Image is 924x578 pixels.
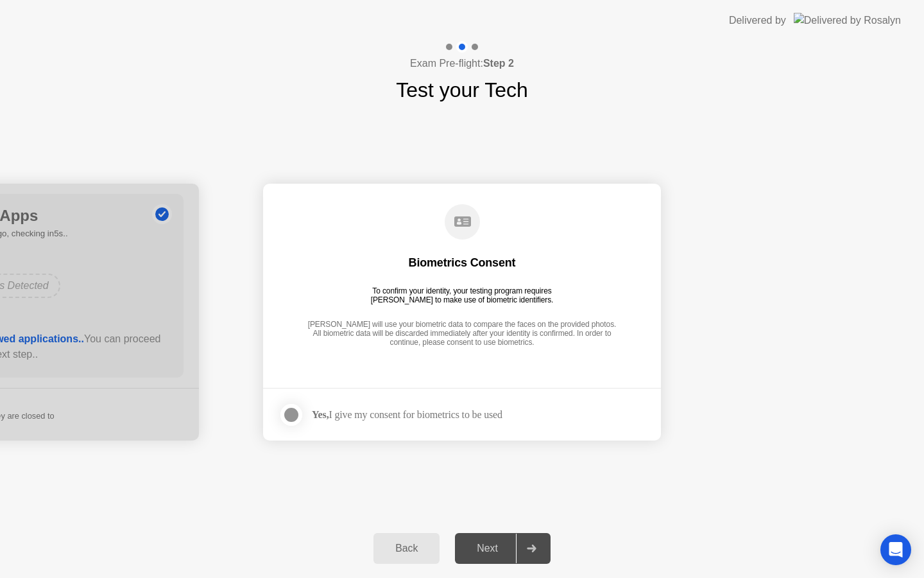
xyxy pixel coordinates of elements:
[729,13,786,28] div: Delivered by
[409,255,516,270] div: Biometrics Consent
[483,58,514,69] b: Step 2
[459,543,516,554] div: Next
[312,409,329,420] strong: Yes,
[455,533,551,564] button: Next
[410,56,514,71] h4: Exam Pre-flight:
[377,543,436,554] div: Back
[794,13,901,28] img: Delivered by Rosalyn
[396,74,528,105] h1: Test your Tech
[312,408,502,421] div: I give my consent for biometrics to be used
[880,534,911,565] div: Open Intercom Messenger
[304,320,620,349] div: [PERSON_NAME] will use your biometric data to compare the faces on the provided photos. All biome...
[373,533,440,564] button: Back
[366,286,559,304] div: To confirm your identity, your testing program requires [PERSON_NAME] to make use of biometric id...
